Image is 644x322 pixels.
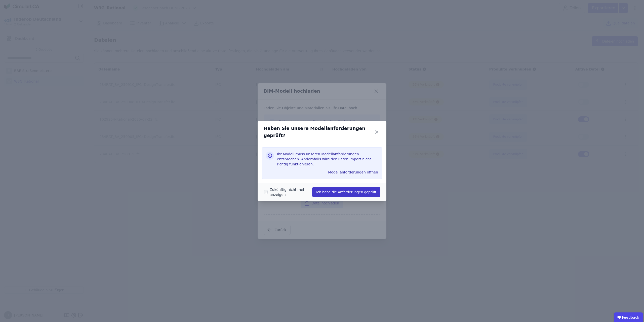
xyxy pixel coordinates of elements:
[326,168,380,176] button: Modellanforderungen öffnen
[312,187,380,197] button: Ich habe die Anforderungen geprüft
[277,152,378,167] h3: Ihr Modell muss unseren Modellanforderungen entsprechen. Andernfalls wird der Daten Import nicht ...
[264,125,373,139] div: Haben Sie unsere Modellanforderungen geprüft?
[268,187,312,197] label: Zukünftig nicht mehr anzeigen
